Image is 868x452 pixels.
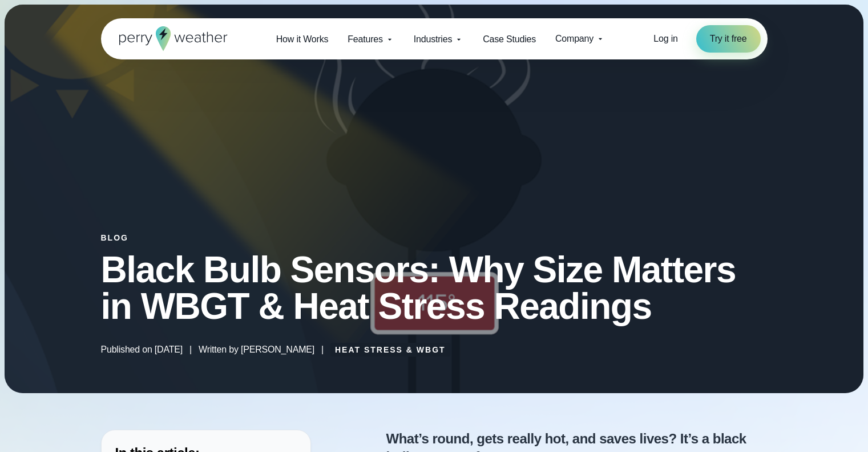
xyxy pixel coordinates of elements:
span: | [189,343,192,357]
span: Log in [653,34,677,43]
span: Case Studies [483,33,536,46]
a: How it Works [267,27,338,51]
span: Try it free [710,32,747,46]
span: How it Works [276,33,329,46]
h1: Black Bulb Sensors: Why Size Matters in WBGT & Heat Stress Readings [101,251,768,325]
a: Log in [653,32,677,46]
div: Blog [101,233,768,242]
span: | [321,343,324,357]
span: Industries [414,33,452,46]
span: Company [555,32,594,46]
a: Heat Stress & WBGT [330,343,450,357]
span: Published on [DATE] [101,343,183,357]
a: Try it free [696,25,761,53]
a: Case Studies [473,27,546,51]
span: Written by [PERSON_NAME] [199,343,314,357]
span: Features [348,33,383,46]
